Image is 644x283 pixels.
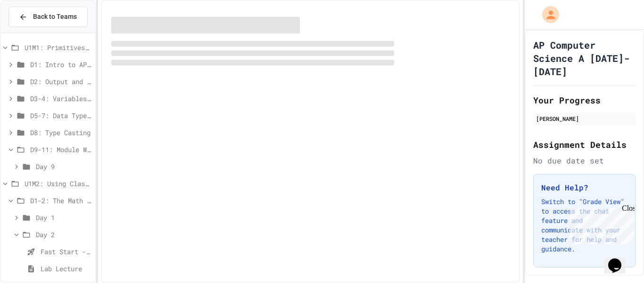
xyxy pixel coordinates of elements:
[533,38,636,78] h1: AP Computer Science A [DATE]-[DATE]
[533,94,636,107] h2: Your Progress
[30,60,91,69] span: D1: Intro to APCSA
[41,247,91,257] span: Fast Start - Quiz
[25,179,91,189] span: U1M2: Using Classes and Objects
[33,12,77,22] span: Back to Teams
[36,230,91,240] span: Day 2
[36,213,91,223] span: Day 1
[533,155,636,166] div: No due date set
[541,197,627,254] p: Switch to "Grade View" to access the chat feature and communicate with your teacher for help and ...
[4,4,65,60] div: Chat with us now!Close
[566,204,635,244] iframe: chat widget
[533,138,636,151] h2: Assignment Details
[30,128,91,137] span: D8: Type Casting
[30,77,91,86] span: D2: Output and Compiling Code
[8,7,88,27] button: Back to Teams
[536,114,633,123] div: [PERSON_NAME]
[30,111,91,120] span: D5-7: Data Types and Number Calculations
[541,182,627,193] h3: Need Help?
[30,196,91,206] span: D1-2: The Math Class
[30,145,91,154] span: D9-11: Module Wrap Up
[36,162,91,172] span: Day 9
[30,94,91,103] span: D3-4: Variables and Input
[532,4,561,26] div: My Account
[604,245,635,274] iframe: chat widget
[25,43,91,52] span: U1M1: Primitives, Variables, Basic I/O
[41,264,91,274] span: Lab Lecture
